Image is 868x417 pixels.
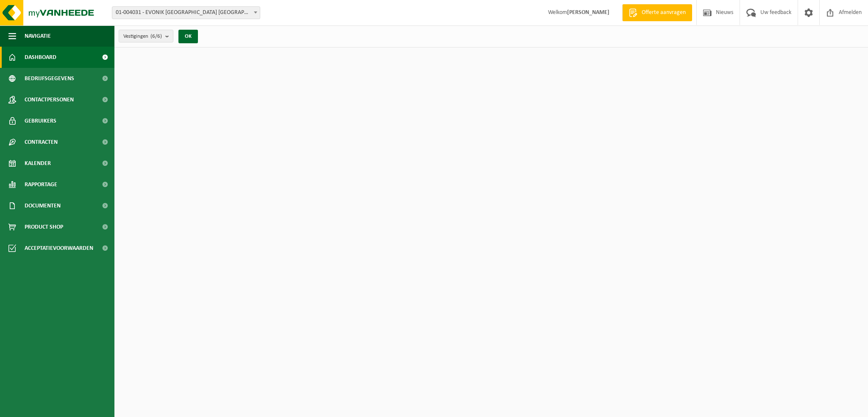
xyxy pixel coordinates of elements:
[25,238,93,259] span: Acceptatievoorwaarden
[25,216,63,238] span: Product Shop
[112,7,260,19] span: 01-004031 - EVONIK ANTWERPEN NV - ANTWERPEN
[123,30,162,43] span: Vestigingen
[25,195,61,216] span: Documenten
[150,34,162,39] count: (6/6)
[622,4,692,21] a: Offerte aanvragen
[640,8,688,17] span: Offerte aanvragen
[119,30,173,42] button: Vestigingen(6/6)
[25,89,74,110] span: Contactpersonen
[25,25,51,47] span: Navigatie
[25,110,56,132] span: Gebruikers
[25,132,58,153] span: Contracten
[178,30,198,43] button: OK
[25,68,74,89] span: Bedrijfsgegevens
[25,174,57,195] span: Rapportage
[112,6,260,19] span: 01-004031 - EVONIK ANTWERPEN NV - ANTWERPEN
[25,47,56,68] span: Dashboard
[567,9,609,16] strong: [PERSON_NAME]
[25,153,51,174] span: Kalender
